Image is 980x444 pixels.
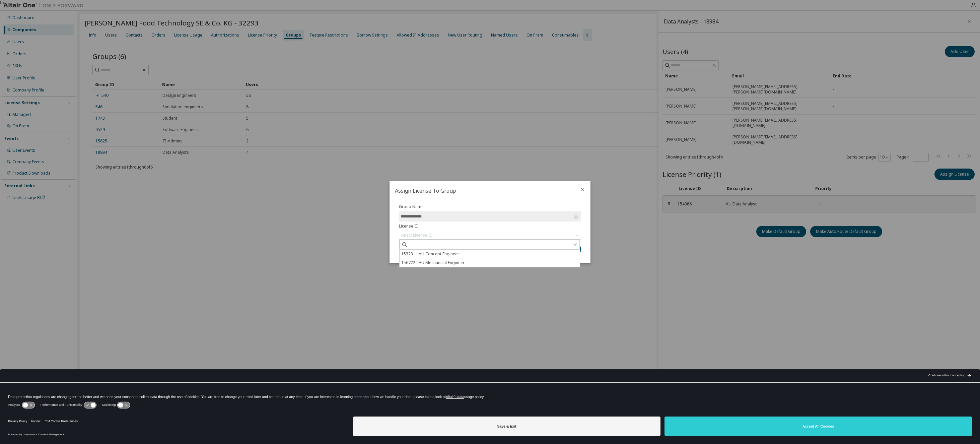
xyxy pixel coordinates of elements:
h2: Assign License To Group [390,181,574,200]
li: 153231 - AU Concept Engineer [400,250,580,258]
div: Select License ID [401,233,433,238]
label: Group Name [399,204,581,209]
div: Select License ID [399,231,581,239]
label: License ID [399,224,581,229]
button: close [580,187,585,192]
